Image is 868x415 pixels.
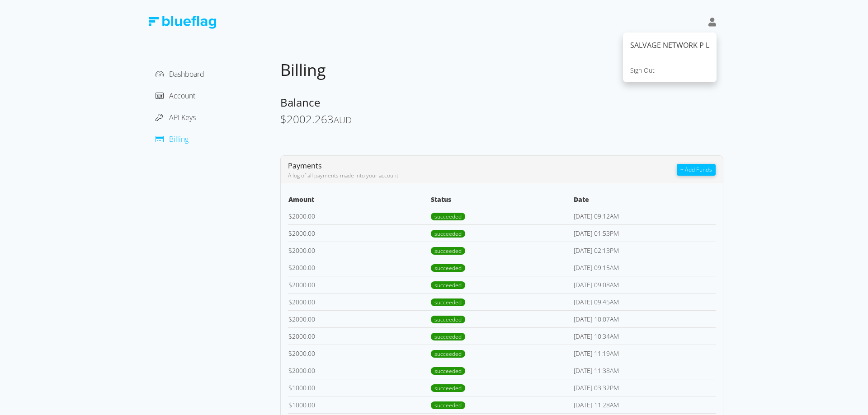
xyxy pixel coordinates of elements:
span: Billing [280,59,326,81]
td: 2000.00 [288,345,430,362]
td: 2000.00 [288,242,430,259]
td: [DATE] 09:08AM [573,276,716,293]
span: succeeded [431,401,465,409]
th: Status [430,194,573,208]
a: API Keys [156,112,196,122]
img: Blue Flag Logo [148,16,216,29]
td: 2000.00 [288,259,430,276]
td: [DATE] 01:53PM [573,224,716,242]
td: 1000.00 [288,379,430,396]
td: 2000.00 [288,276,430,293]
td: [DATE] 11:19AM [573,345,716,362]
span: succeeded [431,350,465,358]
div: SALVAGE NETWORK P L [630,40,709,51]
span: $ [288,315,292,323]
span: $ [288,298,292,306]
button: + Add Funds [677,164,716,176]
span: succeeded [431,384,465,392]
span: Payments [288,161,322,171]
span: succeeded [431,333,465,340]
span: $ [288,332,292,340]
td: 2000.00 [288,208,430,225]
td: 2000.00 [288,293,430,310]
span: succeeded [431,281,465,289]
span: succeeded [431,213,465,220]
span: succeeded [431,264,465,272]
span: succeeded [431,316,465,323]
div: Sign Out [630,65,709,75]
td: [DATE] 11:28AM [573,396,716,413]
span: AUD [334,114,352,126]
span: $ [288,383,292,392]
a: Account [156,91,195,101]
span: succeeded [431,367,465,375]
td: [DATE] 03:32PM [573,379,716,396]
span: $ [288,246,292,255]
span: $ [288,229,292,238]
span: $ [288,263,292,272]
a: Dashboard [156,69,204,79]
span: succeeded [431,298,465,306]
span: $ [288,366,292,375]
span: Account [169,91,195,101]
span: API Keys [169,112,196,122]
td: [DATE] 11:38AM [573,362,716,379]
a: Billing [156,134,189,144]
span: $ [280,112,287,126]
td: [DATE] 10:07AM [573,310,716,327]
span: $ [288,349,292,358]
div: A log of all payments made into your account [288,172,677,180]
td: 2000.00 [288,327,430,345]
th: Amount [288,194,430,208]
span: Billing [169,134,189,144]
span: Balance [280,95,320,110]
span: succeeded [431,247,465,255]
span: succeeded [431,230,465,238]
td: [DATE] 10:34AM [573,327,716,345]
span: $ [288,401,292,409]
td: 1000.00 [288,396,430,413]
span: Dashboard [169,69,204,79]
span: 2002.263 [287,112,334,126]
td: [DATE] 09:45AM [573,293,716,310]
td: 2000.00 [288,362,430,379]
td: [DATE] 09:15AM [573,259,716,276]
td: 2000.00 [288,224,430,242]
th: Date [573,194,716,208]
span: $ [288,280,292,289]
td: [DATE] 02:13PM [573,242,716,259]
span: $ [288,212,292,220]
td: [DATE] 09:12AM [573,208,716,225]
td: 2000.00 [288,310,430,327]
